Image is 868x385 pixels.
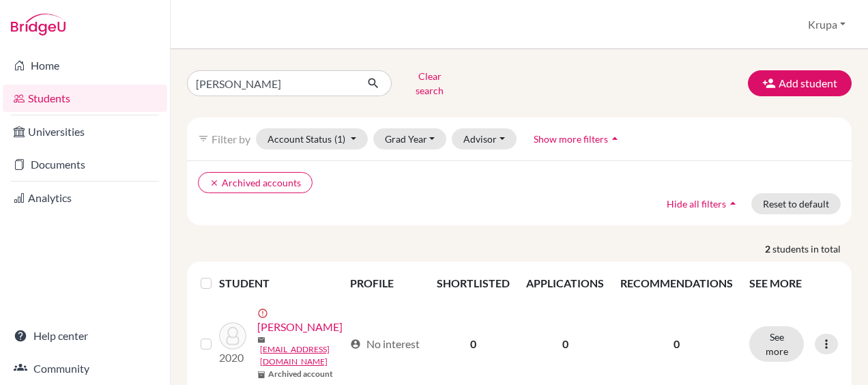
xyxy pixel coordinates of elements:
button: Krupa [802,12,852,38]
a: Universities [3,118,167,145]
a: Help center [3,322,167,350]
th: PROFILE [342,267,429,300]
span: students in total [772,242,852,256]
i: arrow_drop_up [726,197,740,210]
button: Show more filtersarrow_drop_up [522,128,633,149]
i: filter_list [198,133,209,144]
a: Students [3,85,167,112]
p: 0 [620,336,733,352]
th: STUDENT [219,267,342,300]
button: Account Status(1) [256,128,368,149]
button: See more [749,326,804,362]
b: Archived account [268,368,333,380]
th: RECOMMENDATIONS [612,267,741,300]
button: Add student [748,70,852,96]
input: Find student by name... [187,70,356,96]
button: Grad Year [373,128,447,149]
p: 2020 [219,350,246,366]
a: [PERSON_NAME] [257,319,343,335]
th: SHORTLISTED [429,267,518,300]
span: Hide all filters [667,198,726,210]
span: mail [257,336,265,344]
span: Filter by [212,132,250,145]
a: Documents [3,151,167,178]
th: APPLICATIONS [518,267,612,300]
a: Community [3,355,167,382]
button: clearArchived accounts [198,172,313,193]
img: Abu Alfailat, Dina [219,322,246,350]
img: Bridge-U [11,14,66,35]
button: Hide all filtersarrow_drop_up [655,193,751,214]
button: Reset to default [751,193,841,214]
span: account_circle [350,339,361,350]
span: Show more filters [534,133,608,145]
i: clear [209,178,219,188]
span: error_outline [257,308,271,319]
th: SEE MORE [741,267,846,300]
button: Advisor [452,128,517,149]
span: (1) [334,133,345,145]
button: Clear search [392,66,467,101]
div: No interest [350,336,420,352]
strong: 2 [765,242,772,256]
span: inventory_2 [257,371,265,379]
a: Home [3,52,167,79]
a: [EMAIL_ADDRESS][DOMAIN_NAME] [260,343,344,368]
i: arrow_drop_up [608,132,622,145]
a: Analytics [3,184,167,212]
